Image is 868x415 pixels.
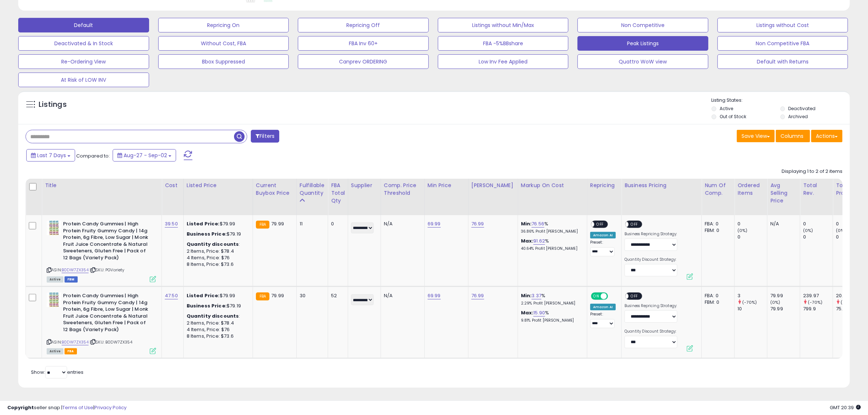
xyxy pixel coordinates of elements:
[62,267,89,273] a: B0DW7ZX354
[187,221,247,227] div: $79.99
[629,221,641,228] span: OFF
[47,221,61,235] img: 51Ik2oG+y3L._SL40_.jpg
[532,292,541,299] a: 3.37
[594,221,606,228] span: OFF
[187,333,247,340] div: 8 Items, Price: $73.6
[187,292,220,299] b: Listed Price:
[521,310,581,323] div: %
[348,179,381,215] th: CSV column name: cust_attr_1_Supplier
[607,293,619,299] span: OFF
[165,220,178,228] a: 39.50
[590,312,616,328] div: Preset:
[47,292,61,307] img: 51Ik2oG+y3L._SL40_.jpg
[624,329,677,334] label: Quantity Discount Strategy:
[65,348,77,354] span: FBA
[770,306,800,312] div: 79.99
[803,292,833,299] div: 239.97
[836,228,846,233] small: (0%)
[717,36,848,51] button: Non Competitive FBA
[705,299,729,306] div: FBM: 0
[298,54,429,69] button: Canprev ORDERING
[256,221,269,229] small: FBA
[65,276,78,283] span: FBM
[705,221,729,227] div: FBA: 0
[533,309,545,317] a: 15.90
[521,318,581,323] p: 9.81% Profit [PERSON_NAME]
[836,234,865,240] div: 0
[62,404,93,411] a: Terms of Use
[187,231,247,237] div: $79.19
[770,292,800,299] div: 79.99
[577,18,708,32] button: Non Competitive
[165,292,178,299] a: 47.50
[94,404,126,411] a: Privacy Policy
[521,237,534,244] b: Max:
[737,234,767,240] div: 0
[18,73,149,87] button: At Risk of LOW INV
[577,54,708,69] button: Quattro WoW view
[187,302,227,309] b: Business Price:
[521,292,532,299] b: Min:
[187,220,220,227] b: Listed Price:
[90,267,125,273] span: | SKU: PGVariety
[298,18,429,32] button: Repricing Off
[187,320,247,326] div: 2 Items, Price: $78.4
[720,113,746,120] label: Out of Stock
[47,348,63,354] span: All listings currently available for purchase on Amazon
[590,232,616,238] div: Amazon AI
[7,404,34,411] strong: Copyright
[830,404,861,411] span: 2025-09-12 20:39 GMT
[124,152,167,159] span: Aug-27 - Sep-02
[300,292,322,299] div: 30
[251,130,279,143] button: Filters
[471,220,484,228] a: 76.99
[76,152,110,159] span: Compared to:
[331,221,342,227] div: 0
[384,182,421,197] div: Comp. Price Threshold
[31,369,83,376] span: Show: entries
[438,18,569,32] button: Listings without Min/Max
[590,304,616,310] div: Amazon AI
[737,306,767,312] div: 10
[47,292,156,353] div: ASIN:
[37,152,66,159] span: Last 7 Days
[47,276,63,283] span: All listings currently available for purchase on Amazon
[384,221,419,227] div: N/A
[521,221,581,234] div: %
[577,36,708,51] button: Peak Listings
[45,182,159,189] div: Title
[18,18,149,32] button: Default
[624,303,677,309] label: Business Repricing Strategy:
[532,220,544,228] a: 76.56
[521,301,581,306] p: 2.29% Profit [PERSON_NAME]
[811,130,842,142] button: Actions
[471,182,515,189] div: [PERSON_NAME]
[187,255,247,261] div: 4 Items, Price: $76
[384,292,419,299] div: N/A
[26,149,75,162] button: Last 7 Days
[803,182,830,197] div: Total Rev.
[351,182,378,189] div: Supplier
[705,182,731,197] div: Num of Comp.
[592,293,601,299] span: ON
[300,221,322,227] div: 11
[521,229,581,234] p: 36.86% Profit [PERSON_NAME]
[158,54,289,69] button: Bbox Suppressed
[438,36,569,51] button: FBA -5%BBshare
[7,404,126,411] div: seller snap | |
[331,182,345,205] div: FBA Total Qty
[90,339,132,345] span: | SKU: B0DW7ZX354
[521,309,534,316] b: Max:
[187,248,247,255] div: 2 Items, Price: $78.4
[803,234,833,240] div: 0
[187,313,247,319] div: :
[737,292,767,299] div: 3
[803,306,833,312] div: 799.9
[187,313,239,319] b: Quantity discounts
[836,221,865,227] div: 0
[518,179,587,215] th: The percentage added to the cost of goods (COGS) that forms the calculator for Min & Max prices.
[717,18,848,32] button: Listings without Cost
[187,241,239,248] b: Quantity discounts
[298,36,429,51] button: FBA Inv 60+
[187,182,250,189] div: Listed Price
